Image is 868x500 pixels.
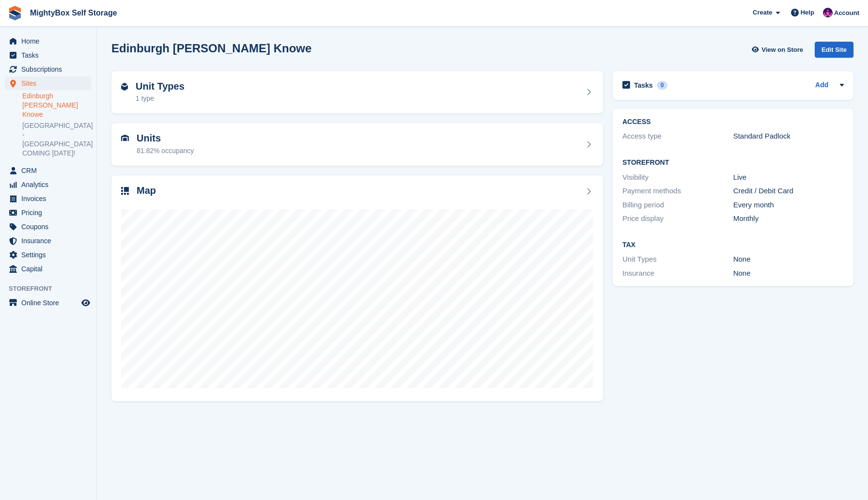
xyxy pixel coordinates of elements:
span: Tasks [21,48,79,62]
span: View on Store [761,45,803,55]
span: Analytics [21,178,79,191]
a: menu [5,48,92,62]
a: menu [5,262,92,276]
div: Billing period [622,200,733,211]
div: Insurance [622,268,733,279]
span: Help [801,8,814,17]
a: menu [5,178,92,191]
div: None [733,268,844,279]
a: View on Store [750,42,807,58]
span: Settings [21,248,79,262]
span: Pricing [21,206,79,219]
div: Standard Padlock [733,131,844,142]
span: Coupons [21,220,79,234]
div: Monthly [733,213,844,224]
div: Visibility [622,172,733,183]
img: unit-icn-7be61d7bf1b0ce9d3e12c5938cc71ed9869f7b940bace4675aadf7bd6d80202e.svg [121,135,129,141]
a: menu [5,34,92,48]
a: Map [111,175,603,402]
div: 1 type [136,94,185,104]
span: Invoices [21,192,79,205]
a: menu [5,296,92,310]
span: Storefront [9,284,96,294]
span: Sites [21,77,79,90]
a: menu [5,62,92,76]
a: [GEOGRAPHIC_DATA] - [GEOGRAPHIC_DATA] COMING [DATE]! [22,121,92,158]
a: menu [5,192,92,205]
img: map-icn-33ee37083ee616e46c38cad1a60f524a97daa1e2b2c8c0bc3eb3415660979fc1.svg [121,187,129,195]
div: 0 [657,81,668,90]
a: Edit Site [815,42,853,62]
a: menu [5,220,92,234]
a: Unit Types 1 type [111,71,603,114]
span: Capital [21,262,79,276]
span: Insurance [21,234,79,248]
div: Unit Types [622,254,733,265]
img: stora-icon-8386f47178a22dfd0bd8f6a31ec36ba5ce8667c1dd55bd0f319d3a0aa187defe.svg [8,6,22,20]
h2: Units [137,133,194,144]
h2: Map [137,185,156,196]
a: MightyBox Self Storage [26,5,121,21]
h2: Tasks [634,81,653,90]
a: Preview store [80,297,92,309]
div: Edit Site [815,42,853,58]
div: Credit / Debit Card [733,186,844,197]
span: Subscriptions [21,62,79,76]
img: Richard Marsh [823,8,833,17]
span: Create [753,8,772,17]
a: menu [5,164,92,177]
h2: ACCESS [622,118,844,126]
div: Payment methods [622,186,733,197]
a: Units 81.82% occupancy [111,123,603,166]
img: unit-type-icn-2b2737a686de81e16bb02015468b77c625bbabd49415b5ef34ead5e3b44a266d.svg [121,83,128,91]
div: None [733,254,844,265]
h2: Tax [622,241,844,249]
span: Online Store [21,296,79,310]
h2: Storefront [622,159,844,167]
div: Access type [622,131,733,142]
div: 81.82% occupancy [137,146,194,156]
span: Account [834,8,859,18]
h2: Unit Types [136,81,185,92]
a: menu [5,234,92,248]
a: menu [5,248,92,262]
div: Every month [733,200,844,211]
span: Home [21,34,79,48]
span: CRM [21,164,79,177]
div: Live [733,172,844,183]
div: Price display [622,213,733,224]
h2: Edinburgh [PERSON_NAME] Knowe [111,42,311,55]
a: menu [5,77,92,90]
a: Edinburgh [PERSON_NAME] Knowe [22,92,92,119]
a: menu [5,206,92,219]
a: Add [815,80,828,91]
